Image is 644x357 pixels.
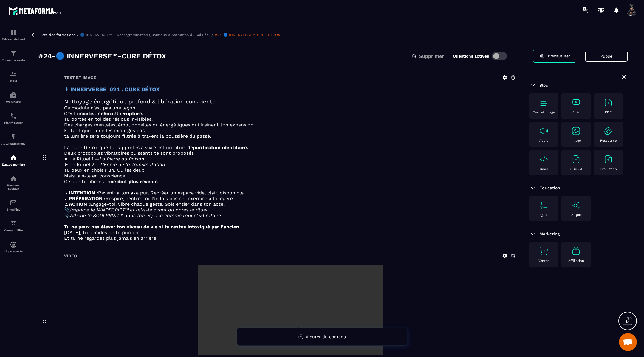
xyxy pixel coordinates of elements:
p: Quiz [540,213,547,217]
p: Text et image [533,110,555,114]
span: / [211,32,213,38]
p: Tableau de bord [1,38,25,41]
img: automations [10,154,17,161]
p: Image [572,139,581,143]
p: C’est un Un Une [64,111,516,116]
span: Education [539,186,560,190]
h6: Text et image [64,75,96,80]
span: Prévisualiser [548,54,570,58]
em: Affiche le SOULPRINT™ dans ton espace comme rappel vibratoire. [70,213,222,218]
p: Réseaux Sociaux [1,184,25,190]
strong: choix. [101,111,115,116]
a: social-networksocial-networkRéseaux Sociaux [1,171,25,195]
strong: PRÉPARATION : [69,196,106,201]
img: logo [8,5,62,16]
img: arrow-down [529,184,536,191]
h3: #24-🔵 INNERVERSE™-CURE DÉTOX [38,51,166,61]
img: text-image [571,246,581,256]
img: text-image no-wra [539,154,549,164]
img: formation [10,71,17,78]
p: IA Quiz [570,213,582,217]
img: automations [10,241,17,248]
a: formationformationTableau de bord [1,24,25,45]
img: text-image no-wra [603,126,613,136]
a: automationsautomationsWebinaire [1,87,25,108]
p: 🜂 Engage-toi. Vibre chaque geste. Sois entier dans ton acte. [64,201,516,207]
p: Planificateur [1,121,25,124]
a: 🔵 INNERVERSE™ – Reprogrammation Quantique & Activation du Soi Réel [80,33,210,37]
p: IA prospects [1,250,25,253]
p: Ce module n’est pas une leçon. [64,105,516,111]
strong: INTENTION : [69,190,98,196]
p: Ressource [600,139,617,143]
img: formation [10,29,17,36]
img: text-image no-wra [571,126,581,136]
img: arrow-down [529,82,536,89]
span: Supprimer [419,53,444,59]
img: text-image no-wra [539,200,549,210]
p: Ce que tu libères ici [64,179,516,184]
a: formationformationTunnel de vente [1,45,25,66]
strong: acte. [83,111,95,116]
p: 🝊 Revenir à ton axe pur. Recréer un espace vide, clair, disponible. [64,190,516,196]
span: Ajouter du contenu [306,334,346,339]
img: text-image no-wra [539,246,549,256]
img: email [10,199,17,206]
p: Comptabilité [1,229,25,232]
a: emailemailE-mailing [1,195,25,216]
em: La Pierre du Poison [100,156,144,162]
img: formation [10,50,17,57]
p: 🜁 Respire, centre-toi. Ne fais pas cet exercice à la légère. [64,196,516,201]
h3: Nettoyage énergétique profond & libération consciente [64,98,516,105]
img: text-image [571,200,581,210]
span: Marketing [539,231,560,236]
p: Webinaire [1,100,25,103]
a: formationformationCRM [1,66,25,87]
p: Code [540,167,548,171]
a: schedulerschedulerPlanificateur [1,108,25,129]
img: text-image no-wra [571,154,581,164]
span: / [77,32,79,38]
a: Ouvrir le chat [619,333,637,351]
img: text-image no-wra [603,98,613,107]
img: scheduler [10,112,17,120]
img: automations [10,92,17,99]
strong: purification identitaire. [193,145,248,150]
strong: Tu ne peux pas élever ton niveau de vie si tu restes intoxiqué par l’ancien. [64,224,241,230]
p: Deux protocoles vibratoires puissants te sont proposés : [64,150,516,156]
img: arrow-down [529,230,536,237]
img: automations [10,133,17,140]
img: accountant [10,220,17,227]
em: L’Encre de la Transmutation [100,162,165,167]
p: Affiliation [568,259,584,263]
p: ta lumière sera toujours filtrée à travers la poussière du passé. [64,133,516,139]
a: automationsautomationsAutomatisations [1,129,25,150]
p: Des charges mentales, émotionnelles ou énergétiques qui freinent ton expansion. [64,122,516,128]
p: Et tant que tu ne les expurges pas, [64,128,516,133]
img: text-image no-wra [539,98,549,107]
strong: ne doit plus revenir. [110,179,158,184]
h6: Vidéo [64,254,77,258]
p: Et tu ne regardes plus jamais en arrière. [64,235,516,241]
img: text-image no-wra [539,126,549,136]
a: Liste des formations [39,33,75,37]
a: #24-🔵 INNERVERSE™-CURE DÉTOX [215,33,280,37]
a: Prévisualiser [533,50,576,63]
img: text-image no-wra [603,154,613,164]
span: Bloc [539,83,548,88]
p: ➤ Le Rituel 1 — [64,156,516,162]
em: Imprime le MINDSCRIPT™ et relis-le avant ou après le rituel. [70,207,209,213]
p: Vidéo [572,110,580,114]
img: text-image no-wra [571,98,581,107]
p: Audio [539,139,549,143]
strong: rupture. [124,111,143,116]
a: accountantaccountantComptabilité [1,216,25,237]
img: social-network [10,175,17,182]
p: Tunnel de vente [1,58,25,62]
p: Tu peux en choisir un. Ou les deux. [64,167,516,173]
p: ➤ Le Rituel 2 — [64,162,516,167]
p: Mais fais-le en conscience. [64,173,516,179]
p: [DATE], tu décides de te purifier. [64,230,516,235]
